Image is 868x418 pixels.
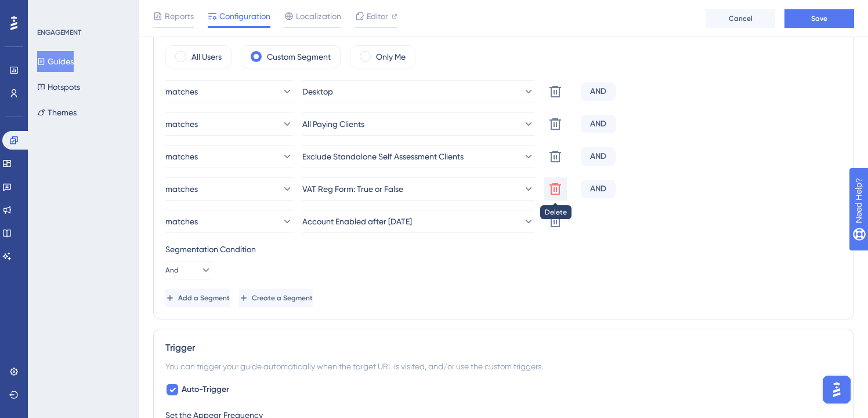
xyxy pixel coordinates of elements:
[267,50,331,64] label: Custom Segment
[367,9,388,23] span: Editor
[239,289,313,307] button: Create a Segment
[302,117,364,131] span: All Paying Clients
[302,85,333,99] span: Desktop
[581,147,616,166] div: AND
[581,115,616,133] div: AND
[302,177,534,201] button: VAT Reg Form: True or False
[165,359,842,373] div: You can trigger your guide automatically when the target URL is visited, and/or use the custom tr...
[37,51,74,72] button: Guides
[165,341,842,355] div: Trigger
[165,210,293,233] button: matches
[165,80,293,103] button: matches
[165,117,198,131] span: matches
[165,182,198,196] span: matches
[165,289,230,307] button: Add a Segment
[581,180,616,198] div: AND
[302,145,534,168] button: Exclude Standalone Self Assessment Clients
[165,150,198,163] span: matches
[302,150,464,163] span: Exclude Standalone Self Assessment Clients
[729,14,753,23] span: Cancel
[302,210,534,233] button: Account Enabled after [DATE]
[302,112,534,136] button: All Paying Clients
[302,182,403,196] span: VAT Reg Form: True or False
[296,9,341,23] span: Localization
[37,28,81,37] div: ENGAGEMENT
[37,102,77,123] button: Themes
[219,9,270,23] span: Configuration
[581,82,616,101] div: AND
[811,14,827,23] span: Save
[252,293,313,303] span: Create a Segment
[302,215,412,228] span: Account Enabled after [DATE]
[165,85,198,99] span: matches
[302,80,534,103] button: Desktop
[165,261,212,279] button: And
[165,266,179,275] span: And
[819,372,854,407] iframe: UserGuiding AI Assistant Launcher
[37,77,80,97] button: Hotspots
[165,215,198,228] span: matches
[191,50,222,64] label: All Users
[784,9,854,28] button: Save
[165,9,194,23] span: Reports
[706,9,775,28] button: Cancel
[27,3,73,17] span: Need Help?
[165,177,293,201] button: matches
[376,50,406,64] label: Only Me
[182,383,229,397] span: Auto-Trigger
[165,242,842,256] div: Segmentation Condition
[178,293,230,303] span: Add a Segment
[165,145,293,168] button: matches
[165,112,293,136] button: matches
